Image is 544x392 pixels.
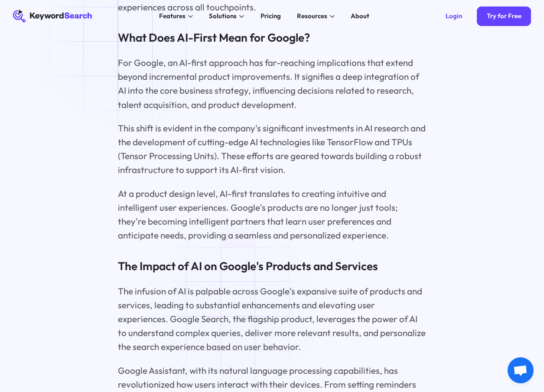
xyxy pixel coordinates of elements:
a: Login [436,7,472,26]
a: Try for Free [477,7,531,26]
p: At a product design level, AI-first translates to creating intuitive and intelligent user experie... [118,186,426,242]
div: Resources [297,11,327,21]
div: Try for Free [487,12,521,20]
p: For Google, an AI-first approach has far-reaching implications that extend beyond incremental pro... [118,56,426,111]
div: Features [159,11,186,21]
p: This shift is evident in the company's significant investments in AI research and the development... [118,121,426,176]
div: About [351,11,369,21]
a: About [346,10,374,23]
h3: What Does AI-First Mean for Google? [118,30,426,46]
a: Pricing [255,10,285,23]
h3: The Impact of AI on Google's Products and Services [118,258,426,274]
div: Pricing [261,11,281,21]
div: Solutions [209,11,237,21]
div: Login [446,12,462,20]
div: Open de chat [508,357,534,383]
p: The infusion of AI is palpable across Google's expansive suite of products and services, leading ... [118,284,426,353]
